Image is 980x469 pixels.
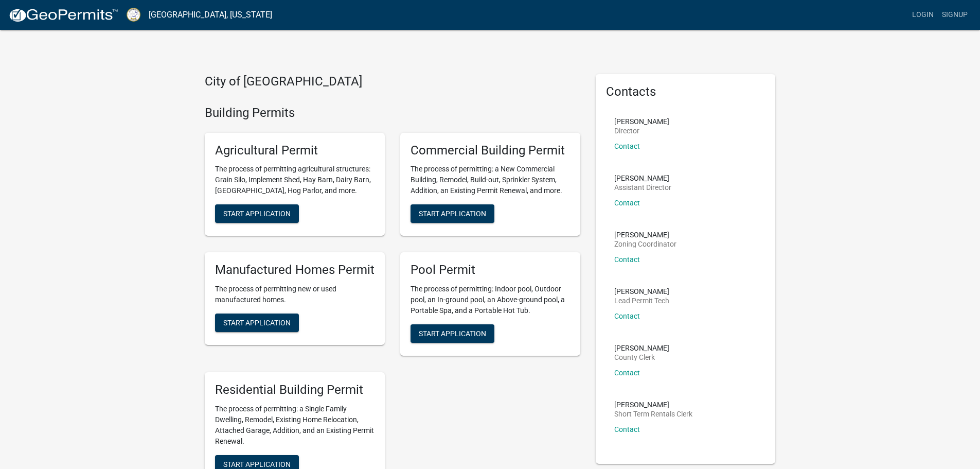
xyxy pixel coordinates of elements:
[411,284,570,316] p: The process of permitting: Indoor pool, Outdoor pool, an In-ground pool, an Above-ground pool, a ...
[614,344,669,352] p: [PERSON_NAME]
[614,175,671,182] p: [PERSON_NAME]
[614,297,669,304] p: Lead Permit Tech
[614,401,692,408] p: [PERSON_NAME]
[614,369,640,377] a: Contact
[614,410,692,418] p: Short Term Rentals Clerk
[614,425,640,433] a: Contact
[223,210,291,218] span: Start Application
[215,404,375,447] p: The process of permitting: a Single Family Dwelling, Remodel, Existing Home Relocation, Attached ...
[606,84,765,99] h5: Contacts
[614,240,676,248] p: Zoning Coordinator
[411,263,570,277] h5: Pool Permit
[614,231,676,238] p: [PERSON_NAME]
[205,106,580,120] h4: Building Permits
[614,288,669,295] p: [PERSON_NAME]
[411,164,570,196] p: The process of permitting: a New Commercial Building, Remodel, Build-out, Sprinkler System, Addit...
[614,127,669,134] p: Director
[215,314,299,332] button: Start Application
[908,5,938,25] a: Login
[614,184,671,191] p: Assistant Director
[215,204,299,223] button: Start Application
[938,5,972,25] a: Signup
[223,460,291,468] span: Start Application
[411,324,494,343] button: Start Application
[411,204,494,223] button: Start Application
[215,383,375,397] h5: Residential Building Permit
[411,143,570,158] h5: Commercial Building Permit
[614,142,640,150] a: Contact
[205,74,580,89] h4: City of [GEOGRAPHIC_DATA]
[149,6,272,24] a: [GEOGRAPHIC_DATA], [US_STATE]
[614,255,640,264] a: Contact
[215,284,375,305] p: The process of permitting new or used manufactured homes.
[215,143,375,158] h5: Agricultural Permit
[215,263,375,277] h5: Manufactured Homes Permit
[419,210,486,218] span: Start Application
[614,312,640,320] a: Contact
[614,118,669,125] p: [PERSON_NAME]
[127,8,140,22] img: Putnam County, Georgia
[419,329,486,338] span: Start Application
[223,319,291,327] span: Start Application
[614,199,640,207] a: Contact
[215,164,375,196] p: The process of permitting agricultural structures: Grain Silo, Implement Shed, Hay Barn, Dairy Ba...
[614,354,669,361] p: County Clerk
